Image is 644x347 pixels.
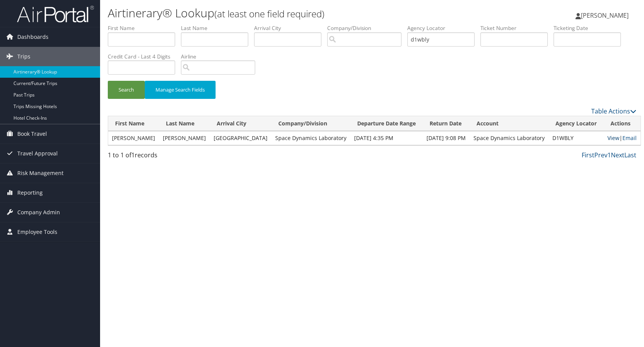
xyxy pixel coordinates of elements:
td: [GEOGRAPHIC_DATA] [210,131,271,145]
th: Arrival City: activate to sort column ascending [210,116,271,131]
a: Next [611,151,624,159]
label: Arrival City [254,24,327,32]
label: Last Name [181,24,254,32]
a: Last [624,151,636,159]
th: Account: activate to sort column ascending [470,116,549,131]
span: Book Travel [17,124,47,143]
small: (at least one field required) [214,7,325,20]
th: Actions [604,116,641,131]
a: 1 [607,151,611,159]
span: Trips [17,47,30,66]
label: Company/Division [327,24,407,32]
button: Search [108,81,145,99]
h1: Airtinerary® Lookup [108,5,460,21]
img: airportal-logo.png [17,5,94,23]
div: 1 to 1 of records [108,150,231,163]
th: First Name: activate to sort column ascending [108,116,159,131]
span: Travel Approval [17,144,58,163]
label: First Name [108,24,181,32]
span: Risk Management [17,163,64,183]
span: Employee Tools [17,222,57,242]
a: Email [622,134,637,142]
td: | [604,131,641,145]
td: D1WBLY [549,131,604,145]
a: Prev [594,151,607,159]
label: Credit Card - Last 4 Digits [108,53,181,60]
label: Airline [181,53,261,60]
td: [DATE] 4:35 PM [350,131,423,145]
td: Space Dynamics Laboratory [271,131,350,145]
span: Dashboards [17,27,49,47]
span: [PERSON_NAME] [581,11,629,20]
a: [PERSON_NAME] [575,4,636,27]
td: Space Dynamics Laboratory [470,131,549,145]
th: Agency Locator: activate to sort column ascending [549,116,604,131]
th: Departure Date Range: activate to sort column ascending [350,116,423,131]
th: Last Name: activate to sort column ascending [159,116,210,131]
a: Table Actions [591,107,636,115]
td: [PERSON_NAME] [159,131,210,145]
td: [PERSON_NAME] [108,131,159,145]
label: Agency Locator [407,24,480,32]
th: Return Date: activate to sort column ascending [423,116,470,131]
a: First [582,151,594,159]
th: Company/Division [271,116,350,131]
span: Reporting [17,183,43,202]
a: View [607,134,619,142]
label: Ticket Number [480,24,554,32]
button: Manage Search Fields [145,81,216,99]
span: Company Admin [17,203,60,222]
td: [DATE] 9:08 PM [423,131,470,145]
span: 1 [131,151,135,159]
label: Ticketing Date [554,24,627,32]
